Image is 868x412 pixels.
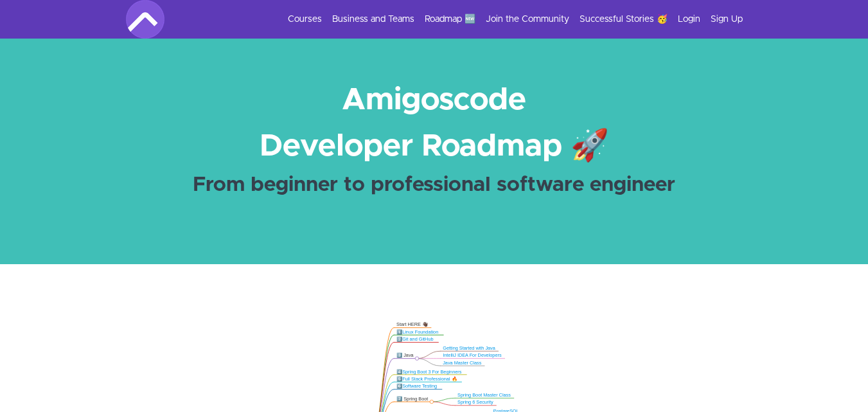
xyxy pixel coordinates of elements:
strong: From beginner to professional software engineer [193,175,675,195]
div: Start HERE 👋🏿 [396,322,429,328]
a: Spring Boot Master Class [457,393,511,398]
div: 6️⃣ [396,384,439,390]
a: Successful Stories 🥳 [580,13,668,26]
strong: Amigoscode [342,85,526,116]
a: Login [678,13,700,26]
a: Business and Teams [332,13,414,26]
a: Software Testing [402,384,437,389]
a: Full Stack Professional 🔥 [402,377,457,382]
a: Spring Boot 3 For Beginners [402,369,461,374]
div: 1️⃣ [396,329,441,335]
div: 5️⃣ [396,376,459,382]
div: 2️⃣ [396,336,436,342]
a: Git and GitHub [402,337,433,342]
a: Sign Up [711,13,743,26]
a: IntelliJ IDEA For Developers [443,353,501,358]
a: Java Master Class [443,360,481,365]
strong: Developer Roadmap 🚀 [260,131,609,162]
div: 3️⃣ Java [396,353,414,359]
a: Courses [288,13,322,26]
a: Getting Started with Java [443,346,495,351]
div: 4️⃣ [396,369,464,375]
a: Roadmap 🆕 [425,13,475,26]
a: Linux Foundation [402,329,438,334]
a: Join the Community [486,13,569,26]
a: Spring 6 Security [457,400,493,405]
div: 7️⃣ Spring Boot [396,396,429,402]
